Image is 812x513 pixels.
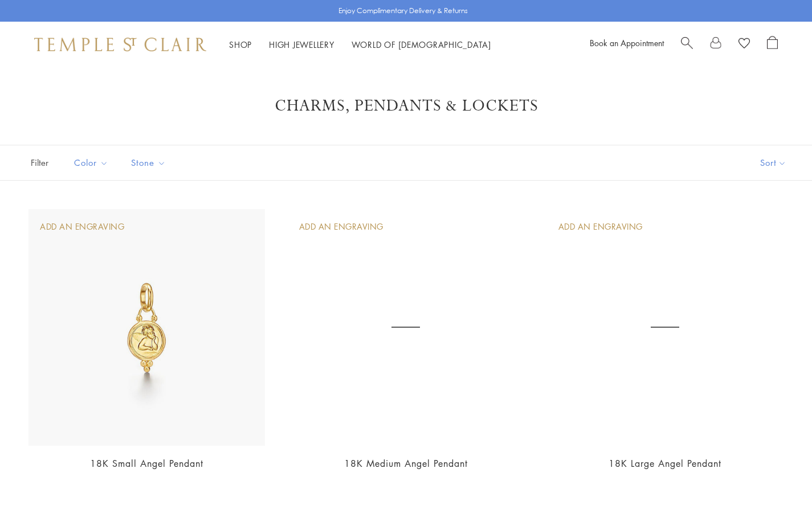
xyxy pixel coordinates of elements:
a: 18K Medium Angel Pendant [344,457,468,470]
button: Color [66,150,117,176]
a: AP10-BEZGRN [547,209,784,446]
button: Stone [123,150,174,176]
h1: Charms, Pendants & Lockets [46,96,766,116]
a: Open Shopping Bag [767,36,778,53]
div: Add An Engraving [299,221,383,233]
button: Show sort by [735,145,812,180]
a: High JewelleryHigh Jewellery [269,39,334,50]
img: AP10-BEZGRN [28,209,265,446]
nav: Main navigation [229,38,491,52]
span: Stone [125,156,174,170]
a: 18K Large Angel Pendant [609,457,721,470]
div: Add An Engraving [558,221,643,233]
a: View Wishlist [738,36,750,53]
a: Book an Appointment [590,37,664,48]
span: Color [68,156,117,170]
a: World of [DEMOGRAPHIC_DATA]World of [DEMOGRAPHIC_DATA] [352,39,491,50]
a: ShopShop [229,39,252,50]
p: Enjoy Complimentary Delivery & Returns [338,5,468,17]
a: 18K Small Angel Pendant [90,457,203,470]
img: Temple St. Clair [34,38,206,51]
div: Add An Engraving [40,221,124,233]
a: AP10-BEZGRN [288,209,524,446]
a: Search [681,36,693,53]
